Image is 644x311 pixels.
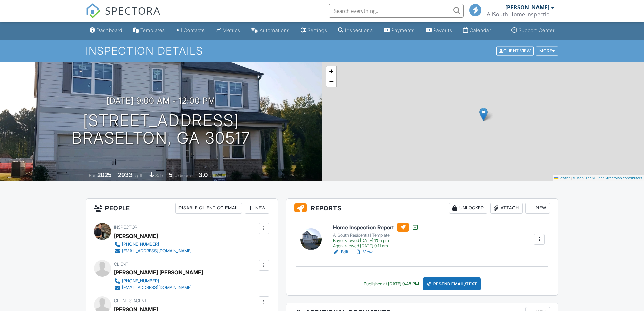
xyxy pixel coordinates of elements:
a: Templates [130,24,168,37]
div: Payouts [433,27,452,33]
div: Client View [496,46,534,55]
span: Client [114,262,128,267]
img: The Best Home Inspection Software - Spectora [86,3,100,18]
div: Agent viewed [DATE] 9:11 am [333,243,419,249]
div: Contacts [184,27,205,33]
div: [PERSON_NAME] [505,4,549,11]
div: [EMAIL_ADDRESS][DOMAIN_NAME] [122,248,192,254]
div: Inspections [345,27,373,33]
a: [PHONE_NUMBER] [114,277,198,284]
h1: [STREET_ADDRESS] Braselton, GA 30517 [72,112,251,148]
div: AllSouth Home Inspections [487,11,554,18]
div: [PERSON_NAME] [PERSON_NAME] [114,267,203,277]
span: bathrooms [209,173,228,178]
a: Zoom out [326,76,336,87]
span: Client's Agent [114,298,147,303]
div: AllSouth Residential Template [333,232,419,238]
input: Search everything... [329,4,464,18]
div: 3.0 [199,171,208,178]
a: Support Center [509,24,557,37]
a: Settings [298,24,330,37]
a: [PHONE_NUMBER] [114,241,192,248]
a: SPECTORA [86,9,161,23]
a: Dashboard [87,24,125,37]
a: [EMAIL_ADDRESS][DOMAIN_NAME] [114,248,192,254]
span: Inspector [114,225,137,230]
div: Automations [260,27,290,33]
a: Edit [333,249,348,256]
div: Support Center [519,27,555,33]
div: Attach [490,203,523,214]
a: Inspections [335,24,376,37]
div: Resend Email/Text [423,277,481,290]
a: © MapTiler [573,176,591,180]
div: 2025 [97,171,112,178]
div: [PHONE_NUMBER] [122,242,159,247]
div: Metrics [223,27,240,33]
a: Client View [496,48,535,53]
h6: Home Inspection Report [333,223,419,232]
a: Automations (Basic) [248,24,292,37]
a: © OpenStreetMap contributors [592,176,642,180]
h3: [DATE] 9:00 am - 12:00 pm [106,96,215,105]
a: Metrics [213,24,243,37]
span: slab [155,173,163,178]
span: bedrooms [174,173,192,178]
a: Payments [381,24,418,37]
div: 5 [169,171,173,178]
span: + [329,67,333,75]
div: [EMAIL_ADDRESS][DOMAIN_NAME] [122,285,192,290]
span: − [329,77,333,86]
a: Payouts [423,24,455,37]
a: Home Inspection Report AllSouth Residential Template Buyer viewed [DATE] 1:05 pm Agent viewed [DA... [333,223,419,249]
div: Calendar [470,27,491,33]
div: 2933 [118,171,133,178]
a: Calendar [460,24,494,37]
div: Payments [391,27,415,33]
h3: People [86,199,278,218]
span: | [571,176,572,180]
div: Templates [140,27,165,33]
h3: Reports [286,199,558,218]
a: [EMAIL_ADDRESS][DOMAIN_NAME] [114,284,198,291]
div: Unlocked [449,203,487,214]
div: New [525,203,550,214]
span: Built [89,173,96,178]
a: Zoom in [326,66,336,76]
a: View [355,249,373,256]
div: New [245,203,269,214]
span: SPECTORA [105,3,161,18]
div: Dashboard [97,27,122,33]
img: Marker [479,108,488,121]
a: Contacts [173,24,208,37]
div: More [536,46,558,55]
div: Buyer viewed [DATE] 1:05 pm [333,238,419,243]
div: Settings [308,27,327,33]
div: Disable Client CC Email [175,203,242,214]
a: Leaflet [554,176,570,180]
div: [PHONE_NUMBER] [122,278,159,284]
h1: Inspection Details [86,45,559,57]
div: [PERSON_NAME] [114,231,158,241]
div: Published at [DATE] 9:48 PM [364,281,419,287]
span: sq. ft. [134,173,143,178]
